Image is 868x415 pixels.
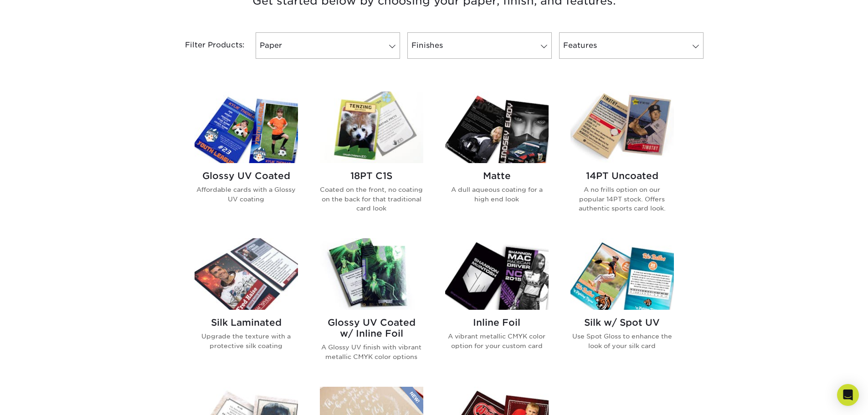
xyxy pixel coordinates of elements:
[570,170,674,181] h2: 14PT Uncoated
[445,170,549,181] h2: Matte
[195,92,298,227] a: Glossy UV Coated Trading Cards Glossy UV Coated Affordable cards with a Glossy UV coating
[445,238,549,376] a: Inline Foil Trading Cards Inline Foil A vibrant metallic CMYK color option for your custom card
[570,92,674,227] a: 14PT Uncoated Trading Cards 14PT Uncoated A no frills option on our popular 14PT stock. Offers au...
[320,317,423,339] h2: Glossy UV Coated w/ Inline Foil
[195,332,298,350] p: Upgrade the texture with a protective silk coating
[195,170,298,181] h2: Glossy UV Coated
[320,238,423,376] a: Glossy UV Coated w/ Inline Foil Trading Cards Glossy UV Coated w/ Inline Foil A Glossy UV finish ...
[445,92,549,163] img: Matte Trading Cards
[407,32,552,59] a: Finishes
[320,343,423,361] p: A Glossy UV finish with vibrant metallic CMYK color options
[195,238,298,310] img: Silk Laminated Trading Cards
[570,92,674,163] img: 14PT Uncoated Trading Cards
[195,185,298,204] p: Affordable cards with a Glossy UV coating
[570,332,674,350] p: Use Spot Gloss to enhance the look of your silk card
[320,92,423,163] img: 18PT C1S Trading Cards
[570,185,674,213] p: A no frills option on our popular 14PT stock. Offers authentic sports card look.
[320,185,423,213] p: Coated on the front, no coating on the back for that traditional card look
[256,32,400,59] a: Paper
[320,170,423,181] h2: 18PT C1S
[445,238,549,310] img: Inline Foil Trading Cards
[401,387,423,414] img: New Product
[445,92,549,227] a: Matte Trading Cards Matte A dull aqueous coating for a high end look
[445,332,549,350] p: A vibrant metallic CMYK color option for your custom card
[161,32,252,59] div: Filter Products:
[195,92,298,163] img: Glossy UV Coated Trading Cards
[445,317,549,328] h2: Inline Foil
[570,317,674,328] h2: Silk w/ Spot UV
[570,238,674,310] img: Silk w/ Spot UV Trading Cards
[570,238,674,376] a: Silk w/ Spot UV Trading Cards Silk w/ Spot UV Use Spot Gloss to enhance the look of your silk card
[195,317,298,328] h2: Silk Laminated
[195,238,298,376] a: Silk Laminated Trading Cards Silk Laminated Upgrade the texture with a protective silk coating
[320,92,423,227] a: 18PT C1S Trading Cards 18PT C1S Coated on the front, no coating on the back for that traditional ...
[320,238,423,310] img: Glossy UV Coated w/ Inline Foil Trading Cards
[445,185,549,204] p: A dull aqueous coating for a high end look
[837,384,859,406] div: Open Intercom Messenger
[559,32,704,59] a: Features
